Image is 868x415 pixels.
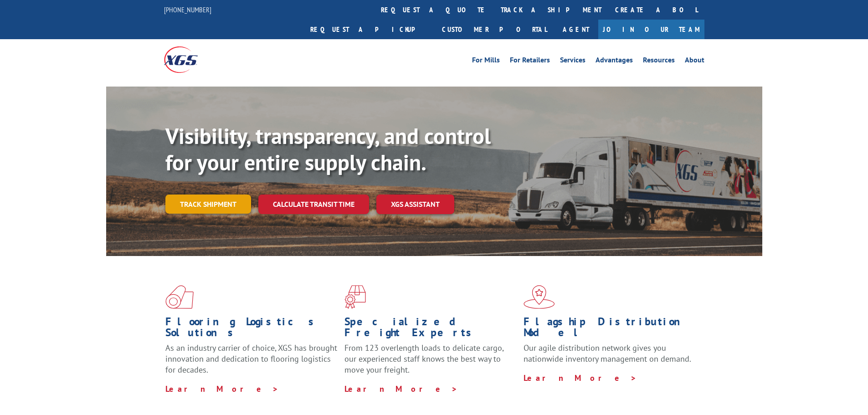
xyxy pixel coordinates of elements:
[524,316,696,343] h1: Flagship Distribution Model
[524,285,555,309] img: xgs-icon-flagship-distribution-model-red
[435,20,554,39] a: Customer Portal
[165,384,279,394] a: Learn More >
[303,20,435,39] a: Request a pickup
[524,343,691,364] span: Our agile distribution network gives you nationwide inventory management on demand.
[165,316,338,343] h1: Flooring Logistics Solutions
[165,122,491,176] b: Visibility, transparency, and control for your entire supply chain.
[598,20,704,39] a: Join Our Team
[165,343,337,375] span: As an industry carrier of choice, XGS has brought innovation and dedication to flooring logistics...
[344,343,517,383] p: From 123 overlength loads to delicate cargo, our experienced staff knows the best way to move you...
[376,195,454,214] a: XGS ASSISTANT
[596,56,633,67] a: Advantages
[472,56,500,67] a: For Mills
[258,195,369,214] a: Calculate transit time
[685,56,704,67] a: About
[344,384,458,394] a: Learn More >
[165,285,194,309] img: xgs-icon-total-supply-chain-intelligence-red
[344,316,517,343] h1: Specialized Freight Experts
[344,285,366,309] img: xgs-icon-focused-on-flooring-red
[524,373,637,383] a: Learn More >
[554,20,598,39] a: Agent
[165,195,251,214] a: Track shipment
[643,56,675,67] a: Resources
[510,56,550,67] a: For Retailers
[560,56,586,67] a: Services
[164,5,211,14] a: [PHONE_NUMBER]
